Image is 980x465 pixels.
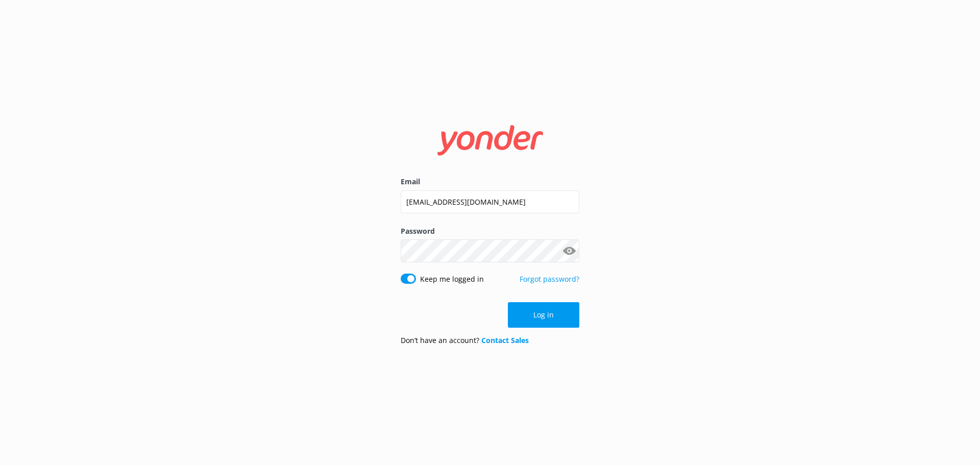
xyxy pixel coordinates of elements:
button: Log in [508,302,579,328]
p: Don’t have an account? [401,335,529,346]
input: user@emailaddress.com [401,190,579,213]
label: Keep me logged in [420,274,484,285]
label: Email [401,176,579,187]
label: Password [401,226,579,237]
a: Forgot password? [520,274,579,284]
button: Show password [559,241,579,261]
a: Contact Sales [481,335,529,345]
